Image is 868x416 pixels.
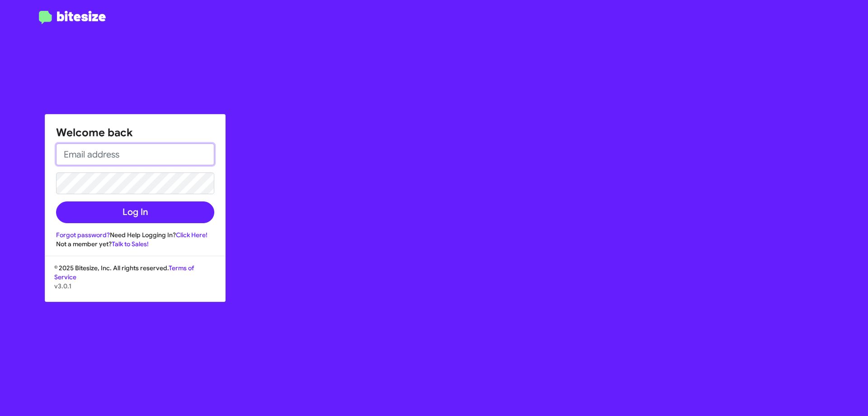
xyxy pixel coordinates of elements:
[56,143,214,165] input: Email address
[56,231,110,239] a: Forgot password?
[45,263,225,301] div: © 2025 Bitesize, Inc. All rights reserved.
[56,201,214,223] button: Log In
[112,240,149,248] a: Talk to Sales!
[56,230,214,239] div: Need Help Logging In?
[176,231,208,239] a: Click Here!
[56,125,214,140] h1: Welcome back
[54,282,216,291] p: v3.0.1
[56,239,214,249] div: Not a member yet?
